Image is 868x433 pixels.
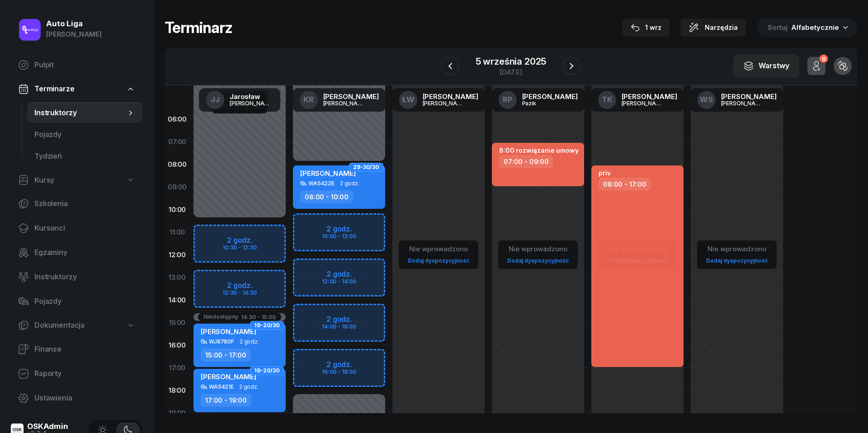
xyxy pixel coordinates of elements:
[721,93,777,100] div: [PERSON_NAME]
[703,255,771,266] a: Dodaj dyspozycyjność
[11,339,142,360] a: Finanse
[34,271,135,283] span: Instruktorzy
[34,296,135,307] span: Pojazdy
[34,320,85,331] span: Dokumentacja
[404,243,473,255] div: Nie wprowadzono
[768,22,789,33] span: Sortuj
[703,241,771,268] button: Nie wprowadzonoDodaj dyspozycyjność
[11,193,142,215] a: Szkolenia
[476,69,547,75] div: [DATE]
[303,96,314,104] span: KR
[503,96,513,104] span: RP
[392,88,486,112] a: ŁW[PERSON_NAME][PERSON_NAME]
[34,222,135,234] span: Kursanci
[504,241,572,268] button: Nie wprowadzonoDodaj dyspozycyjność
[522,93,578,100] div: [PERSON_NAME]
[499,155,553,168] div: 07:00 - 09:00
[199,88,280,112] a: JJJarosław[PERSON_NAME]
[211,96,220,104] span: JJ
[705,22,738,33] span: Narzędzia
[11,315,142,336] a: Dokumentacja
[423,100,466,106] div: [PERSON_NAME]
[201,327,256,336] span: [PERSON_NAME]
[631,22,661,33] div: 1 wrz
[11,291,142,312] a: Pojazdy
[340,180,359,187] span: 2 godz.
[165,402,190,424] div: 19:00
[11,266,142,288] a: Instruktorzy
[241,314,276,320] div: 14:30 - 15:00
[404,255,473,266] a: Dodaj dyspozycyjność
[34,198,135,210] span: Szkolenia
[230,100,273,106] div: [PERSON_NAME]
[733,54,799,78] button: Warstwy
[700,96,713,104] span: WS
[591,88,684,112] a: TK[PERSON_NAME][PERSON_NAME]
[27,146,142,167] a: Tydzień
[46,20,102,28] div: Auto Liga
[522,100,566,106] div: Pazik
[27,124,142,146] a: Pojazdy
[721,100,764,106] div: [PERSON_NAME]
[11,387,142,409] a: Ustawienia
[165,379,190,402] div: 18:00
[34,129,135,141] span: Pojazdy
[209,384,234,390] div: WA5421E
[623,19,670,37] button: 1 wrz
[680,19,746,37] button: Narzędzia
[599,178,651,191] div: 08:00 - 17:00
[165,176,190,198] div: 09:00
[423,93,478,100] div: [PERSON_NAME]
[292,88,386,112] a: KR[PERSON_NAME][PERSON_NAME]
[240,339,259,345] span: 2 godz.
[599,169,610,177] div: priv
[165,244,190,266] div: 12:00
[34,368,135,380] span: Raporty
[34,247,135,259] span: Egzaminy
[34,83,74,95] span: Terminarze
[743,60,789,72] div: Warstwy
[34,107,126,119] span: Instruktorzy
[201,348,251,362] div: 15:00 - 17:00
[11,217,142,239] a: Kursanci
[165,357,190,379] div: 17:00
[34,174,54,186] span: Kursy
[300,190,353,203] div: 08:00 - 10:00
[807,57,826,75] button: 0
[757,18,857,37] button: Sortuj Alfabetycznie
[323,93,379,100] div: [PERSON_NAME]
[165,266,190,289] div: 13:00
[602,96,613,104] span: TK
[308,180,335,186] div: WA5422E
[165,108,190,131] div: 06:00
[34,392,135,404] span: Ustawienia
[11,363,142,385] a: Raporty
[27,102,142,124] a: Instruktorzy
[165,198,190,221] div: 10:00
[34,59,135,71] span: Pulpit
[254,325,280,326] span: 19-20/30
[201,394,251,407] div: 17:00 - 19:00
[353,166,379,168] span: 29-30/30
[404,241,473,268] button: Nie wprowadzonoDodaj dyspozycyjność
[165,334,190,357] div: 16:00
[323,100,367,106] div: [PERSON_NAME]
[203,314,238,320] div: Niedostępny
[165,19,232,36] h1: Terminarz
[791,23,839,32] span: Alfabetycznie
[300,169,356,178] span: [PERSON_NAME]
[491,88,585,112] a: RP[PERSON_NAME]Pazik
[46,28,102,40] div: [PERSON_NAME]
[239,384,259,390] span: 2 godz.
[703,243,771,255] div: Nie wprowadzono
[402,96,415,104] span: ŁW
[476,57,547,66] div: 5 września 2025
[165,289,190,311] div: 14:00
[34,151,135,162] span: Tydzień
[499,146,578,154] div: 8:00 rozwiązanie umowy
[622,93,677,100] div: [PERSON_NAME]
[11,170,142,191] a: Kursy
[34,344,135,355] span: Finanse
[622,100,665,106] div: [PERSON_NAME]
[27,423,68,430] div: OSKAdmin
